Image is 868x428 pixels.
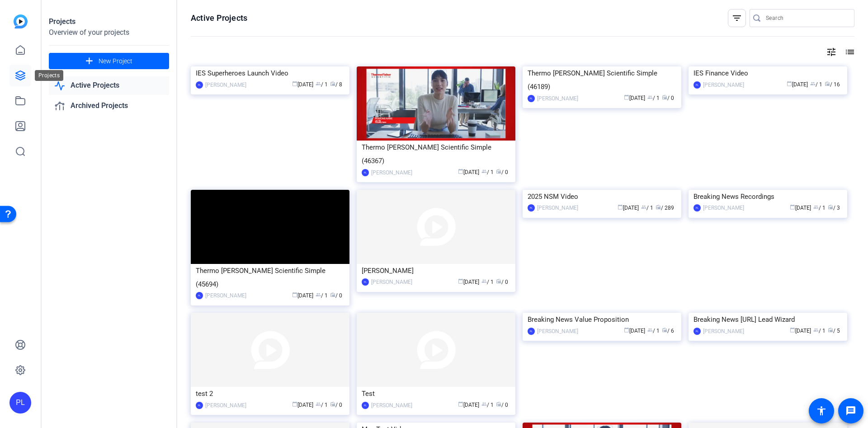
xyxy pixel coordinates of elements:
span: group [481,401,487,407]
img: blue-gradient.svg [14,14,28,28]
div: PL [362,278,369,286]
span: / 1 [316,402,328,408]
span: radio [825,81,830,86]
div: PL [362,402,369,409]
div: 2025 NSM Video [528,190,676,203]
span: calendar_today [292,292,297,297]
span: radio [828,327,833,333]
div: [PERSON_NAME] [371,401,412,410]
span: [DATE] [618,205,639,211]
a: Active Projects [49,76,169,95]
span: / 0 [662,95,674,101]
div: PL [196,81,203,89]
div: Projects [49,16,169,27]
span: radio [330,401,335,407]
div: PL [693,328,701,335]
div: Thermo [PERSON_NAME] Scientific Simple (46189) [528,66,676,94]
span: / 289 [656,205,674,211]
div: Overview of your projects [49,27,169,38]
span: [DATE] [458,169,479,175]
div: Projects [35,70,63,81]
span: calendar_today [458,169,463,174]
button: New Project [49,53,169,69]
mat-icon: accessibility [816,405,827,416]
span: calendar_today [458,278,463,284]
span: group [813,204,819,210]
div: Thermo [PERSON_NAME] Scientific Simple (45694) [196,264,344,291]
span: / 1 [481,402,494,408]
span: group [810,81,816,86]
div: [PERSON_NAME] [205,80,246,89]
div: PL [528,328,535,335]
span: / 1 [647,328,660,334]
div: [PERSON_NAME] [703,80,744,89]
div: [PERSON_NAME] [537,94,578,103]
h1: Active Projects [191,13,247,24]
span: group [641,204,646,210]
span: radio [496,169,501,174]
div: IES Superheroes Launch Video [196,66,344,80]
span: calendar_today [624,327,629,333]
mat-icon: message [845,405,856,416]
div: [PERSON_NAME] [703,327,744,336]
span: / 1 [316,81,328,88]
span: / 0 [330,402,342,408]
span: / 16 [825,81,840,88]
mat-icon: filter_list [731,13,742,24]
span: group [647,94,653,100]
span: / 1 [647,95,660,101]
span: calendar_today [292,81,297,86]
span: radio [662,327,667,333]
span: New Project [99,56,132,66]
span: / 1 [813,328,826,334]
span: calendar_today [618,204,623,210]
div: PL [196,402,203,409]
div: Thermo [PERSON_NAME] Scientific Simple (46367) [362,141,510,168]
a: Archived Projects [49,97,169,115]
div: PL [196,292,203,299]
span: radio [662,94,667,100]
span: / 1 [641,205,653,211]
div: PL [528,204,535,212]
div: [PERSON_NAME] [537,327,578,336]
div: IES Finance Video [693,66,842,80]
span: [DATE] [458,402,479,408]
span: [DATE] [624,95,645,101]
span: [DATE] [292,402,313,408]
div: [PERSON_NAME] [371,168,412,177]
div: [PERSON_NAME] [362,264,510,277]
mat-icon: list [844,47,854,57]
span: [DATE] [790,205,811,211]
div: Breaking News [URL] Lead Wizard [693,313,842,326]
span: radio [656,204,661,210]
div: [PERSON_NAME] [703,203,744,212]
span: / 6 [662,328,674,334]
span: / 0 [496,402,508,408]
span: calendar_today [790,327,795,333]
span: / 1 [316,292,328,299]
span: / 8 [330,81,342,88]
span: group [316,292,321,297]
span: calendar_today [292,401,297,407]
span: [DATE] [292,292,313,299]
span: [DATE] [458,279,479,285]
div: PL [693,204,701,212]
span: calendar_today [458,401,463,407]
div: [PERSON_NAME] [205,401,246,410]
span: group [813,327,819,333]
span: / 1 [481,279,494,285]
span: [DATE] [292,81,313,88]
div: PL [9,392,31,414]
div: Test [362,387,510,400]
span: / 1 [813,205,826,211]
span: / 0 [496,279,508,285]
span: radio [496,401,501,407]
div: PL [528,95,535,102]
span: radio [330,292,335,297]
div: [PERSON_NAME] [371,277,412,287]
span: calendar_today [790,204,795,210]
span: group [647,327,653,333]
span: / 3 [828,205,840,211]
span: [DATE] [624,328,645,334]
span: group [316,401,321,407]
